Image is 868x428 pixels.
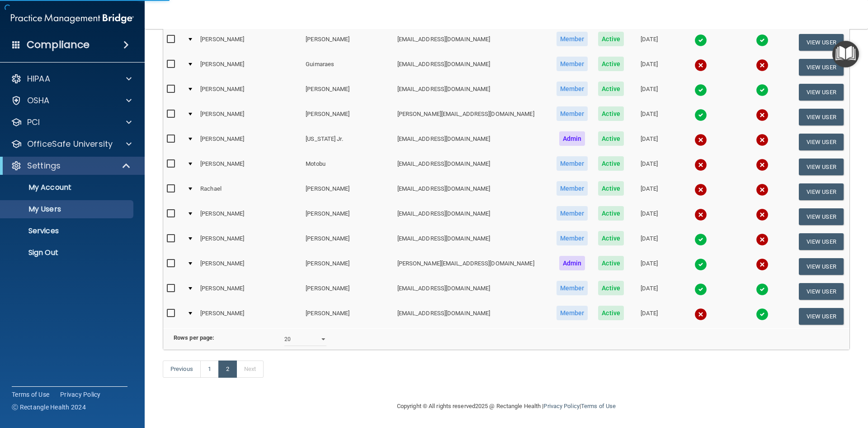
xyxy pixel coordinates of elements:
[27,160,61,171] p: Settings
[27,38,90,51] h4: Compliance
[799,109,844,125] button: View User
[694,283,707,296] img: tick.e7d51cea.svg
[799,159,844,175] button: View User
[598,206,624,221] span: Active
[694,208,707,221] img: cross.ca9f0e7f.svg
[197,130,302,154] td: [PERSON_NAME]
[756,183,769,196] img: cross.ca9f0e7f.svg
[756,283,769,296] img: tick.e7d51cea.svg
[756,258,769,271] img: cross.ca9f0e7f.svg
[27,73,50,84] p: HIPAA
[557,32,588,46] span: Member
[200,361,219,378] a: 1
[598,306,624,320] span: Active
[11,73,132,84] a: HIPAA
[694,308,707,321] img: cross.ca9f0e7f.svg
[832,41,859,67] button: Open Resource Center
[6,226,129,236] p: Services
[694,34,707,47] img: tick.e7d51cea.svg
[694,183,707,196] img: cross.ca9f0e7f.svg
[6,248,129,257] p: Sign Out
[756,59,769,72] img: cross.ca9f0e7f.svg
[12,390,49,399] a: Terms of Use
[799,233,844,250] button: View User
[557,181,588,196] span: Member
[11,139,132,149] a: OfficeSafe University
[197,55,302,80] td: [PERSON_NAME]
[756,134,769,146] img: cross.ca9f0e7f.svg
[341,392,671,421] div: Copyright © All rights reserved 2025 @ Rectangle Health | |
[302,154,393,179] td: Motobu
[629,254,669,279] td: [DATE]
[756,34,769,47] img: tick.e7d51cea.svg
[394,304,551,328] td: [EMAIL_ADDRESS][DOMAIN_NAME]
[694,258,707,271] img: tick.e7d51cea.svg
[694,109,707,121] img: tick.e7d51cea.svg
[559,256,585,270] span: Admin
[11,10,134,28] img: PMB logo
[197,80,302,105] td: [PERSON_NAME]
[197,105,302,130] td: [PERSON_NAME]
[27,95,50,106] p: OSHA
[394,279,551,304] td: [EMAIL_ADDRESS][DOMAIN_NAME]
[756,233,769,246] img: cross.ca9f0e7f.svg
[694,59,707,72] img: cross.ca9f0e7f.svg
[756,84,769,96] img: tick.e7d51cea.svg
[302,254,393,279] td: [PERSON_NAME]
[557,306,588,320] span: Member
[799,283,844,300] button: View User
[799,134,844,150] button: View User
[756,109,769,121] img: cross.ca9f0e7f.svg
[302,204,393,229] td: [PERSON_NAME]
[799,308,844,325] button: View User
[694,84,707,96] img: tick.e7d51cea.svg
[598,181,624,196] span: Active
[694,233,707,246] img: tick.e7d51cea.svg
[629,304,669,328] td: [DATE]
[302,179,393,204] td: [PERSON_NAME]
[799,258,844,275] button: View User
[302,105,393,130] td: [PERSON_NAME]
[6,205,129,214] p: My Users
[218,361,237,378] a: 2
[598,156,624,171] span: Active
[557,82,588,96] span: Member
[581,403,616,409] a: Terms of Use
[60,390,101,399] a: Privacy Policy
[756,308,769,321] img: tick.e7d51cea.svg
[557,206,588,221] span: Member
[394,80,551,105] td: [EMAIL_ADDRESS][DOMAIN_NAME]
[598,82,624,96] span: Active
[557,106,588,121] span: Member
[394,204,551,229] td: [EMAIL_ADDRESS][DOMAIN_NAME]
[394,105,551,130] td: [PERSON_NAME][EMAIL_ADDRESS][DOMAIN_NAME]
[197,229,302,254] td: [PERSON_NAME]
[756,208,769,221] img: cross.ca9f0e7f.svg
[394,229,551,254] td: [EMAIL_ADDRESS][DOMAIN_NAME]
[598,281,624,295] span: Active
[543,403,579,409] a: Privacy Policy
[598,131,624,146] span: Active
[629,229,669,254] td: [DATE]
[629,179,669,204] td: [DATE]
[629,130,669,154] td: [DATE]
[11,95,132,106] a: OSHA
[197,179,302,204] td: Rachael
[302,279,393,304] td: [PERSON_NAME]
[12,403,86,412] span: Ⓒ Rectangle Health 2024
[11,160,131,171] a: Settings
[629,30,669,55] td: [DATE]
[302,229,393,254] td: [PERSON_NAME]
[629,279,669,304] td: [DATE]
[557,281,588,295] span: Member
[756,159,769,171] img: cross.ca9f0e7f.svg
[629,80,669,105] td: [DATE]
[629,204,669,229] td: [DATE]
[557,156,588,171] span: Member
[598,106,624,121] span: Active
[236,361,264,378] a: Next
[394,30,551,55] td: [EMAIL_ADDRESS][DOMAIN_NAME]
[799,59,844,76] button: View User
[559,131,585,146] span: Admin
[394,254,551,279] td: [PERSON_NAME][EMAIL_ADDRESS][DOMAIN_NAME]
